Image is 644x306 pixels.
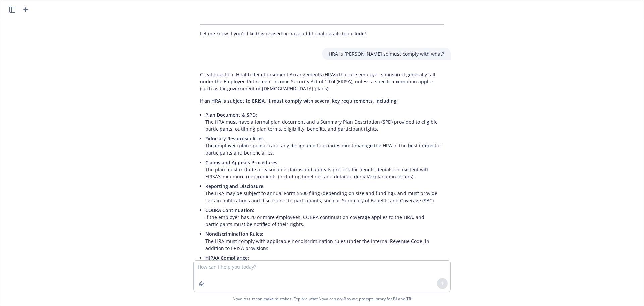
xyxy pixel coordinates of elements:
span: Reporting and Disclosure: [205,183,265,189]
p: Let me know if you’d like this revised or have additional details to include! [200,30,444,37]
span: Nova Assist can make mistakes. Explore what Nova can do: Browse prompt library for and [3,292,641,306]
span: Claims and Appeals Procedures: [205,159,279,166]
span: HIPAA Compliance: [205,255,249,261]
span: Plan Document & SPD: [205,112,257,118]
a: TR [406,296,411,302]
span: Fiduciary Responsibilities: [205,135,265,142]
p: If the employer has 20 or more employees, COBRA continuation coverage applies to the HRA, and par... [205,207,444,228]
span: If an HRA is subject to ERISA, it must comply with several key requirements, including: [200,98,398,104]
p: As a group health plan, an HRA is subject to HIPAA privacy and security rules regarding Protected... [205,254,444,275]
span: Nondiscrimination Rules: [205,231,263,237]
span: COBRA Continuation: [205,207,254,213]
p: The HRA must comply with applicable nondiscrimination rules under the Internal Revenue Code, in a... [205,230,444,252]
p: The HRA must have a formal plan document and a Summary Plan Description (SPD) provided to eligibl... [205,111,444,132]
a: BI [393,296,397,302]
p: The plan must include a reasonable claims and appeals process for benefit denials, consistent wit... [205,159,444,180]
p: The HRA may be subject to annual Form 5500 filing (depending on size and funding), and must provi... [205,183,444,204]
p: HRA is [PERSON_NAME] so must comply with what? [329,50,444,57]
p: The employer (plan sponsor) and any designated fiduciaries must manage the HRA in the best intere... [205,135,444,156]
p: Great question. Health Reimbursement Arrangements (HRAs) that are employer-sponsored generally fa... [200,71,444,92]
